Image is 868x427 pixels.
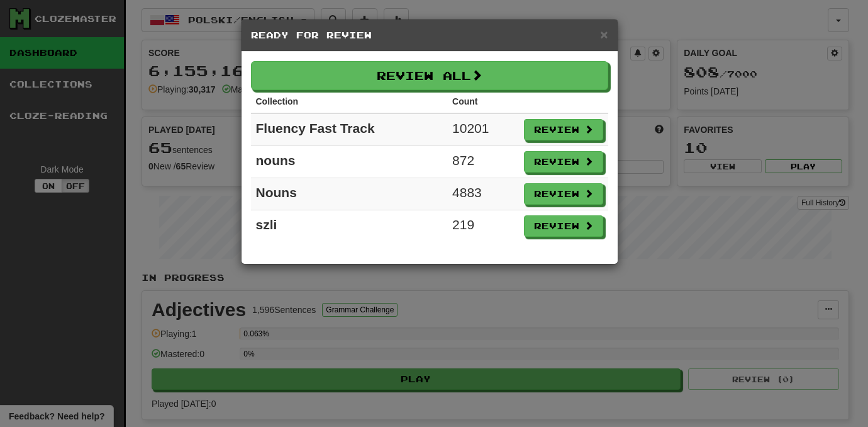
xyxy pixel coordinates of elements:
td: Nouns [251,178,448,210]
h5: Ready for Review [251,29,608,42]
button: Review All [251,61,608,90]
td: Fluency Fast Track [251,113,448,146]
th: Collection [251,90,448,113]
td: nouns [251,146,448,178]
span: × [600,27,608,42]
th: Count [447,90,518,113]
button: Review [524,215,603,237]
td: szli [251,210,448,242]
td: 872 [447,146,518,178]
td: 219 [447,210,518,242]
button: Close [600,28,608,41]
td: 4883 [447,178,518,210]
button: Review [524,119,603,140]
button: Review [524,183,603,205]
td: 10201 [447,113,518,146]
button: Review [524,151,603,173]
